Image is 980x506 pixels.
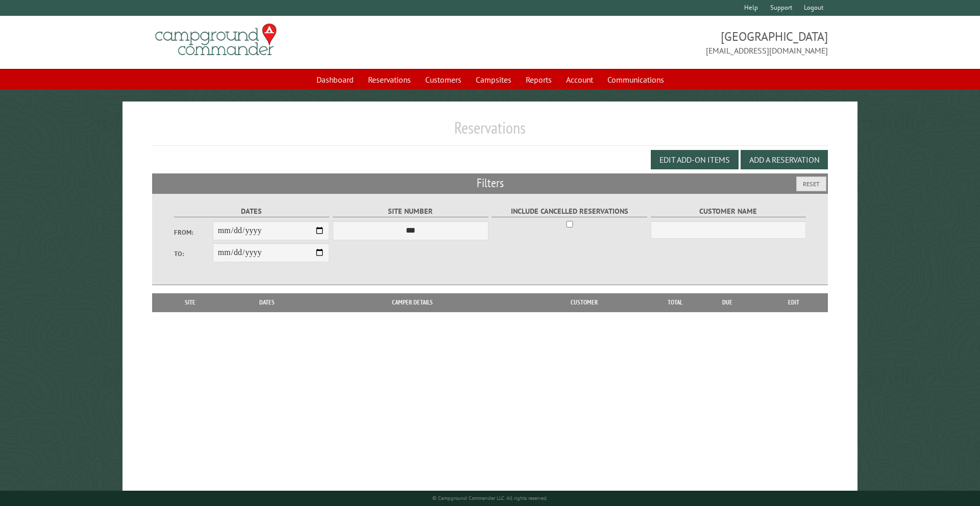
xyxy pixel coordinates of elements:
[514,293,654,312] th: Customer
[796,176,826,191] button: Reset
[419,70,468,89] a: Customers
[311,293,514,312] th: Camper Details
[362,70,417,89] a: Reservations
[601,70,670,89] a: Communications
[174,249,213,259] label: To:
[651,150,739,169] button: Edit Add-on Items
[152,118,828,146] h1: Reservations
[741,150,828,169] button: Add a Reservation
[490,28,828,57] span: [GEOGRAPHIC_DATA] [EMAIL_ADDRESS][DOMAIN_NAME]
[174,227,213,237] label: From:
[152,20,280,60] img: Campground Commander
[759,293,828,312] th: Edit
[560,70,599,89] a: Account
[492,206,647,217] label: Include Cancelled Reservations
[152,173,828,193] h2: Filters
[470,70,518,89] a: Campsites
[520,70,558,89] a: Reports
[310,70,360,89] a: Dashboard
[432,495,548,501] small: © Campground Commander LLC. All rights reserved.
[157,293,224,312] th: Site
[333,206,488,217] label: Site Number
[174,206,330,217] label: Dates
[224,293,311,312] th: Dates
[695,293,759,312] th: Due
[651,206,806,217] label: Customer Name
[654,293,695,312] th: Total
